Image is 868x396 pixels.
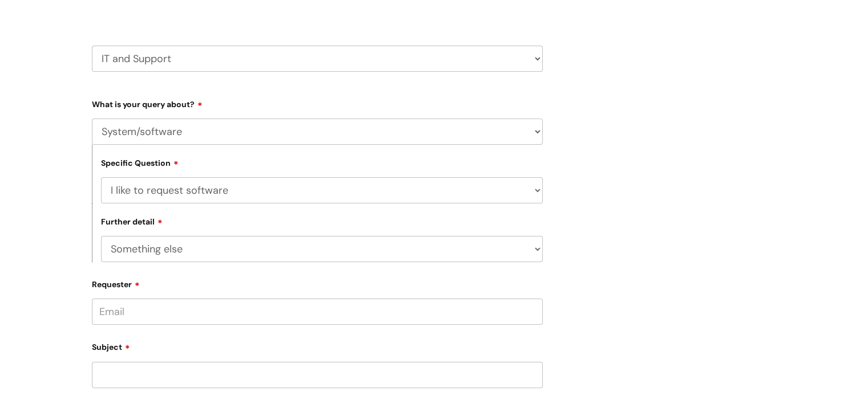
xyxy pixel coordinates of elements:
[92,299,543,325] input: Email
[101,157,179,168] label: Specific Question
[92,276,543,289] label: Requester
[92,96,543,109] label: What is your query about?
[101,215,163,227] label: Further detail
[92,338,543,352] label: Subject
